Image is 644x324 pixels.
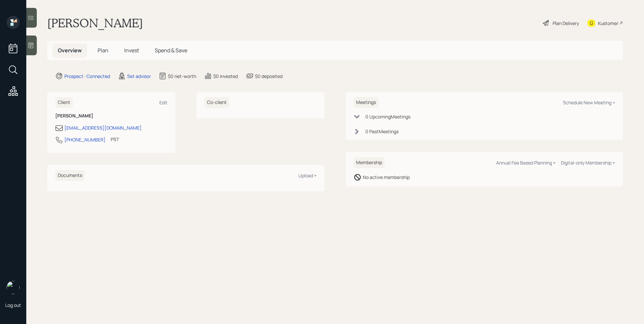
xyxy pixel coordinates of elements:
[98,47,108,54] span: Plan
[496,160,556,166] div: Annual Fee Based Planning +
[298,172,317,179] div: Upload +
[365,113,410,120] div: 0 Upcoming Meeting s
[363,174,410,181] div: No active membership
[5,302,21,308] div: Log out
[58,47,82,54] span: Overview
[64,136,105,143] div: [PHONE_NUMBER]
[127,73,151,80] div: Set advisor
[168,73,196,80] div: $0 net-worth
[64,124,142,131] div: [EMAIL_ADDRESS][DOMAIN_NAME]
[204,97,229,108] h6: Co-client
[47,16,143,30] h1: [PERSON_NAME]
[213,73,238,80] div: $0 invested
[365,128,399,135] div: 0 Past Meeting s
[55,97,73,108] h6: Client
[7,281,20,294] img: retirable_logo.png
[111,136,119,143] div: PST
[563,99,615,106] div: Schedule New Meeting +
[354,157,385,168] h6: Membership
[55,113,168,119] h6: [PERSON_NAME]
[354,97,379,108] h6: Meetings
[155,47,187,54] span: Spend & Save
[55,170,85,181] h6: Documents
[124,47,139,54] span: Invest
[561,160,615,166] div: Digital-only Membership +
[64,73,110,80] div: Prospect · Connected
[553,20,579,27] div: Plan Delivery
[255,73,283,80] div: $0 deposited
[598,20,618,27] div: Kustomer
[159,99,168,106] div: Edit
